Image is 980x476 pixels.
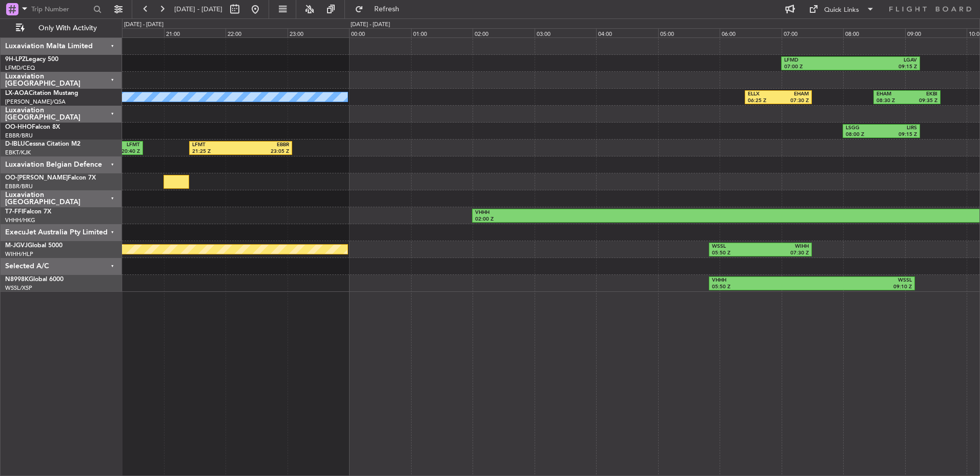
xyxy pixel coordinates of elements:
span: T7-FFI [5,209,23,215]
div: 09:15 Z [850,64,917,71]
div: 06:25 Z [748,97,779,105]
div: 09:00 [905,28,967,37]
a: EBBR/BRU [5,132,33,140]
span: N8998K [5,276,29,283]
div: 09:35 Z [907,97,938,105]
div: 07:00 [782,28,843,37]
div: 09:10 Z [812,284,912,291]
span: [DATE] - [DATE] [174,5,222,14]
a: EBBR/BRU [5,183,33,190]
button: Quick Links [804,1,880,17]
span: OO-[PERSON_NAME] [5,175,68,181]
div: 23:05 Z [241,148,290,155]
a: N8998KGlobal 6000 [5,276,64,283]
button: Refresh [350,1,412,17]
div: VHHH [712,277,812,284]
div: LSGG [846,125,882,132]
div: EKBI [907,91,938,98]
div: LFMT [192,142,241,149]
div: 08:00 Z [846,131,882,138]
a: T7-FFIFalcon 7X [5,209,51,215]
input: Trip Number [31,2,90,17]
div: WSSL [812,277,912,284]
div: 02:00 [473,28,534,37]
span: Refresh [365,6,409,13]
a: 9H-LPZLegacy 500 [5,56,58,63]
a: OO-HHOFalcon 8X [5,124,60,130]
div: 05:50 Z [712,284,812,291]
div: 20:00 [102,28,164,37]
div: 03:00 [535,28,596,37]
div: [DATE] - [DATE] [124,21,164,29]
div: 22:00 [226,28,287,37]
div: 08:00 [843,28,905,37]
div: WSSL [712,243,761,250]
div: [DATE] - [DATE] [351,21,390,29]
a: OO-[PERSON_NAME]Falcon 7X [5,175,96,181]
div: LGAV [850,57,917,64]
div: LIRS [882,125,917,132]
div: 23:00 [288,28,349,37]
div: 04:00 [596,28,658,37]
span: OO-HHO [5,124,32,130]
a: LFMD/CEQ [5,64,35,72]
div: WIHH [761,243,809,250]
span: 9H-LPZ [5,56,26,63]
div: VHHH [475,209,812,216]
div: 08:30 Z [876,97,907,105]
a: D-IBLUCessna Citation M2 [5,141,80,147]
div: 21:00 [164,28,226,37]
a: [PERSON_NAME]/QSA [5,98,66,106]
div: 07:00 Z [784,64,851,71]
span: D-IBLU [5,141,25,147]
span: Only With Activity [27,25,108,32]
div: ELLX [748,91,779,98]
div: EHAM [779,91,809,98]
span: M-JGVJ [5,243,28,249]
a: EBKT/KJK [5,149,31,156]
div: Quick Links [824,5,859,15]
div: EHAM [876,91,907,98]
div: 01:00 [411,28,473,37]
a: WIHH/HLP [5,250,33,258]
a: M-JGVJGlobal 5000 [5,243,63,249]
div: EBBR [241,142,290,149]
div: 05:50 Z [712,250,761,257]
div: 07:30 Z [779,97,809,105]
div: 07:30 Z [761,250,809,257]
div: 02:00 Z [475,216,812,223]
a: LX-AOACitation Mustang [5,90,78,96]
span: LX-AOA [5,90,29,96]
a: VHHH/HKG [5,216,35,224]
div: 00:00 [349,28,411,37]
button: Only With Activity [11,20,111,36]
div: 06:00 [720,28,781,37]
a: WSSL/XSP [5,284,32,292]
div: 05:00 [658,28,720,37]
div: 21:25 Z [192,148,241,155]
div: LFMD [784,57,851,64]
div: 09:15 Z [882,131,917,138]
